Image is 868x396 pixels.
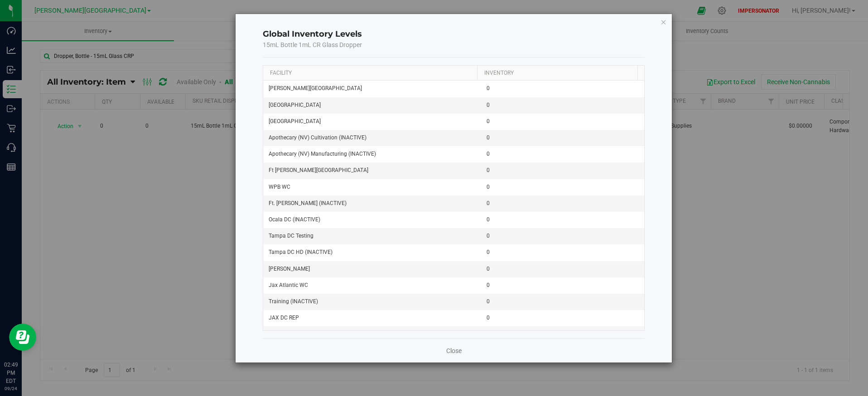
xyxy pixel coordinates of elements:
[487,84,490,93] span: 0
[487,134,490,142] span: 0
[487,281,490,290] span: 0
[269,330,320,339] span: Lehigh Acres DC REP
[269,166,368,175] span: Ft [PERSON_NAME][GEOGRAPHIC_DATA]
[269,281,308,290] span: Jax Atlantic WC
[487,199,490,208] span: 0
[270,70,292,76] a: Facility
[487,248,490,257] span: 0
[269,232,313,240] span: Tampa DC Testing
[269,248,333,257] span: Tampa DC HD (INACTIVE)
[487,314,490,322] span: 0
[487,265,490,273] span: 0
[487,215,490,224] span: 0
[269,314,299,322] span: JAX DC REP
[487,183,490,191] span: 0
[263,41,362,48] span: 15mL Bottle 1mL CR Glass Dropper
[487,330,490,339] span: 0
[269,101,321,110] span: [GEOGRAPHIC_DATA]
[263,29,645,40] h4: Global Inventory Levels
[269,215,320,224] span: Ocala DC (INACTIVE)
[269,199,347,208] span: Ft. [PERSON_NAME] (INACTIVE)
[269,117,321,126] span: [GEOGRAPHIC_DATA]
[269,150,376,158] span: Apothecary (NV) Manufacturing (INACTIVE)
[487,232,490,240] span: 0
[487,117,490,126] span: 0
[269,265,310,273] span: [PERSON_NAME]
[269,84,362,93] span: [PERSON_NAME][GEOGRAPHIC_DATA]
[446,346,462,355] a: Close
[487,166,490,175] span: 0
[487,297,490,306] span: 0
[487,101,490,110] span: 0
[487,150,490,158] span: 0
[269,183,290,191] span: WPB WC
[269,297,318,306] span: Training (INACTIVE)
[269,134,366,142] span: Apothecary (NV) Cultivation (INACTIVE)
[9,324,36,351] iframe: Resource center
[484,70,514,76] a: Inventory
